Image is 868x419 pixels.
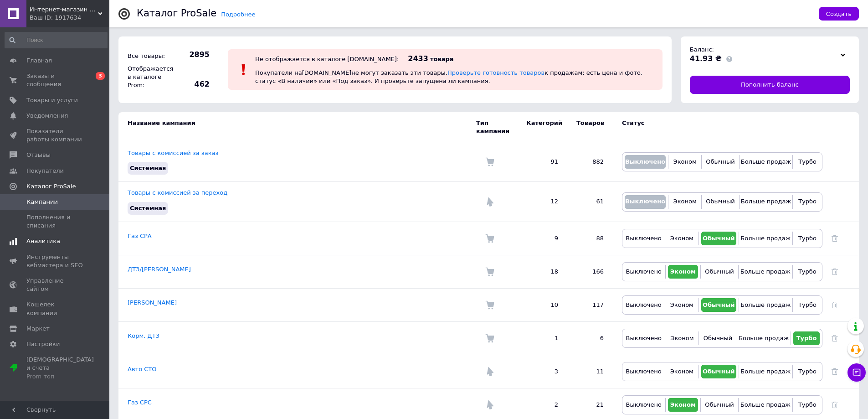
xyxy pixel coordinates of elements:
[625,331,663,345] button: Выключено
[832,368,838,375] a: Удалить
[128,150,218,156] a: Товары с комиссией за заказ
[626,235,661,242] span: Выключено
[795,265,820,279] button: Турбо
[485,367,494,376] img: Комиссия за переход
[670,401,696,408] span: Эконом
[567,288,613,321] td: 117
[741,365,790,378] button: Больше продаж
[26,213,84,230] span: Пополнения и списания
[567,321,613,355] td: 6
[137,9,216,18] div: Каталог ProSale
[742,155,790,169] button: Больше продаж
[255,69,642,84] span: Покупатели на [DOMAIN_NAME] не могут заказать эти товары. к продажам: есть цена и фото, статус «В...
[701,232,736,245] button: Обычный
[706,198,734,205] span: Обычный
[795,195,820,209] button: Турбо
[670,368,693,375] span: Эконом
[128,233,152,239] a: Газ СРА
[671,155,699,169] button: Эконом
[178,50,210,60] span: 2895
[567,222,613,255] td: 88
[798,401,817,408] span: Турбо
[517,255,567,288] td: 18
[26,112,68,120] span: Уведомления
[740,331,789,345] button: Больше продаж
[741,398,790,412] button: Больше продаж
[128,189,227,196] a: Товары с комиссией за переход
[128,299,177,306] a: [PERSON_NAME]
[517,182,567,222] td: 12
[704,335,732,341] span: Обычный
[485,157,494,166] img: Комиссия за заказ
[798,368,817,375] span: Турбо
[795,232,820,245] button: Турбо
[485,334,494,343] img: Комиссия за заказ
[706,158,734,165] span: Обычный
[118,112,476,142] td: Название кампании
[625,298,663,312] button: Выключено
[668,331,696,345] button: Эконом
[178,79,210,89] span: 462
[670,335,693,341] span: Эконом
[447,69,544,76] a: Проверьте готовность товаров
[670,268,696,275] span: Эконом
[795,398,820,412] button: Турбо
[798,235,817,242] span: Турбо
[671,195,699,209] button: Эконом
[690,46,714,53] span: Баланс:
[30,14,109,22] div: Ваш ID: 1917634
[26,198,58,206] span: Кампании
[705,401,734,408] span: Обычный
[673,198,697,205] span: Эконом
[795,298,820,312] button: Турбо
[30,5,98,14] span: Интернет-магазин электро-бытовых товаров "Восторг"
[741,198,791,205] span: Больше продаж
[668,398,698,412] button: Эконом
[795,365,820,378] button: Турбо
[625,365,663,378] button: Выключено
[26,237,60,245] span: Аналитика
[739,335,789,341] span: Больше продаж
[26,151,51,159] span: Отзывы
[26,72,84,88] span: Заказы и сообщения
[703,235,735,242] span: Обычный
[128,366,156,372] a: Авто СТО
[26,277,84,293] span: Управление сайтом
[832,301,838,308] a: Удалить
[26,96,78,104] span: Товары и услуги
[701,331,734,345] button: Обычный
[26,300,84,317] span: Кошелек компании
[130,165,166,171] span: Системная
[819,7,859,21] button: Создать
[798,198,817,205] span: Турбо
[128,399,152,406] a: Газ СРС
[26,340,60,348] span: Настройки
[128,266,191,273] a: ДТЗ/[PERSON_NAME]
[408,54,428,63] span: 2433
[26,57,52,65] span: Главная
[626,368,661,375] span: Выключено
[517,142,567,182] td: 91
[485,197,494,207] img: Комиссия за переход
[613,112,822,142] td: Статус
[690,76,850,94] a: Пополнить баланс
[847,363,866,382] button: Чат с покупателем
[742,195,790,209] button: Больше продаж
[567,182,613,222] td: 61
[485,300,494,310] img: Комиссия за заказ
[26,356,94,381] span: [DEMOGRAPHIC_DATA] и счета
[625,155,666,169] button: Выключено
[485,400,494,409] img: Комиссия за переход
[832,235,838,242] a: Удалить
[626,335,662,341] span: Выключено
[741,158,791,165] span: Больше продаж
[237,63,251,77] img: :exclamation:
[125,62,175,92] div: Отображается в каталоге Prom:
[517,112,567,142] td: Категорий
[668,298,696,312] button: Эконом
[741,81,799,89] span: Пополнить баланс
[625,398,663,412] button: Выключено
[740,268,791,275] span: Больше продаж
[741,265,790,279] button: Больше продаж
[701,365,736,378] button: Обычный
